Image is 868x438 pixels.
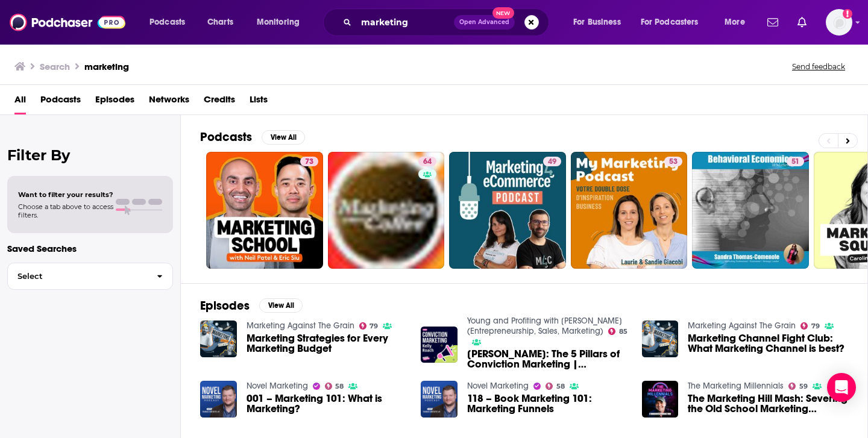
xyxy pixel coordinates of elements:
a: 53 [571,152,688,269]
button: Show profile menu [826,9,852,36]
a: The Marketing Millennials [688,381,784,391]
button: Send feedback [788,61,849,72]
a: 49 [449,152,566,269]
a: 001 – Marketing 101: What is Marketing? [247,393,407,414]
span: Select [8,272,147,280]
a: The Marketing Hill Mash: Severing the Old School Marketing Mindset (Omnichannel Marketing 101) [688,393,848,414]
span: Open Advanced [459,19,509,25]
span: Monitoring [257,14,300,31]
button: Open AdvancedNew [454,15,515,30]
img: Kelly Roach: The 5 Pillars of Conviction Marketing | Marketing | YAPClassic [421,327,458,363]
a: 53 [664,157,682,166]
a: Episodes [95,90,134,114]
span: More [725,14,745,31]
span: [PERSON_NAME]: The 5 Pillars of Conviction Marketing | Marketing | YAPClassic [467,349,627,369]
a: All [14,90,26,114]
span: For Business [573,14,621,31]
img: Marketing Strategies for Every Marketing Budget [200,321,237,357]
span: 58 [556,384,565,389]
a: Novel Marketing [467,381,529,391]
a: 85 [608,328,627,335]
a: 49 [543,157,561,166]
a: 59 [788,383,808,390]
p: Saved Searches [7,243,173,254]
span: 53 [669,156,678,168]
span: New [492,7,514,19]
button: Select [7,263,173,290]
span: Choose a tab above to access filters. [18,202,113,219]
input: Search podcasts, credits, & more... [356,13,454,32]
a: 64 [328,152,445,269]
div: Open Intercom Messenger [827,373,856,402]
a: Marketing Channel Fight Club: What Marketing Channel is best? [642,321,679,357]
a: Show notifications dropdown [763,12,783,33]
a: 58 [546,383,565,390]
a: Credits [204,90,235,114]
h3: marketing [84,61,129,72]
h2: Episodes [200,298,250,313]
div: Search podcasts, credits, & more... [335,8,561,36]
span: 58 [335,384,344,389]
button: View All [262,130,305,145]
a: 79 [359,322,379,330]
span: Podcasts [149,14,185,31]
span: 85 [619,329,627,334]
span: 49 [548,156,556,168]
button: View All [259,298,303,313]
a: Charts [200,13,241,32]
a: Podcasts [40,90,81,114]
span: 79 [811,324,820,329]
svg: Add a profile image [843,9,852,19]
h2: Filter By [7,146,173,164]
a: Young and Profiting with Hala Taha (Entrepreneurship, Sales, Marketing) [467,316,622,336]
img: The Marketing Hill Mash: Severing the Old School Marketing Mindset (Omnichannel Marketing 101) [642,381,679,418]
a: 64 [418,157,436,166]
a: Lists [250,90,268,114]
a: PodcastsView All [200,130,305,145]
a: Kelly Roach: The 5 Pillars of Conviction Marketing | Marketing | YAPClassic [467,349,627,369]
a: Marketing Channel Fight Club: What Marketing Channel is best? [688,333,848,354]
a: Marketing Against The Grain [688,321,796,331]
img: 001 – Marketing 101: What is Marketing? [200,381,237,418]
a: Networks [149,90,189,114]
button: open menu [716,13,760,32]
h2: Podcasts [200,130,252,145]
span: 64 [423,156,432,168]
span: For Podcasters [641,14,699,31]
a: 118 – Book Marketing 101: Marketing Funnels [467,393,627,414]
span: Charts [207,14,233,31]
button: open menu [633,13,716,32]
img: User Profile [826,9,852,36]
span: 73 [305,156,313,168]
button: open menu [565,13,636,32]
a: Novel Marketing [247,381,308,391]
a: 51 [787,157,804,166]
span: 51 [791,156,799,168]
button: open menu [141,13,201,32]
h3: Search [40,61,70,72]
img: 118 – Book Marketing 101: Marketing Funnels [421,381,458,418]
span: 79 [370,324,378,329]
a: Marketing Strategies for Every Marketing Budget [247,333,407,354]
span: Want to filter your results? [18,190,113,199]
a: Show notifications dropdown [793,12,811,33]
a: 73 [206,152,323,269]
button: open menu [248,13,315,32]
span: Logged in as AmberTina [826,9,852,36]
a: Marketing Against The Grain [247,321,354,331]
img: Podchaser - Follow, Share and Rate Podcasts [10,11,125,34]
